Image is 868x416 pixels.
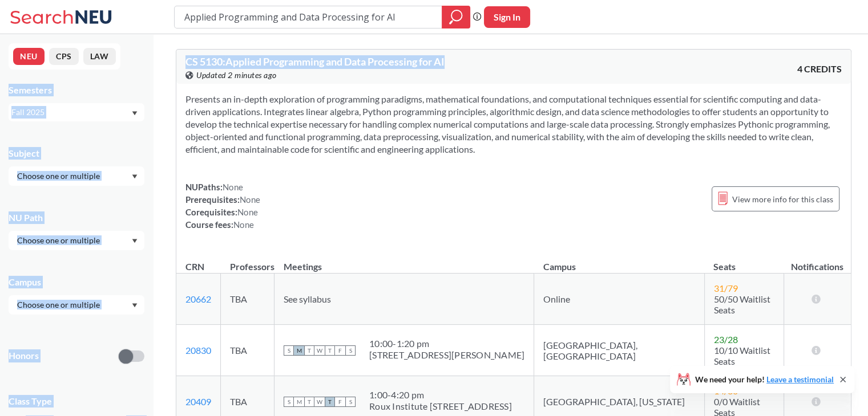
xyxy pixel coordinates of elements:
th: Seats [704,249,784,274]
td: TBA [221,325,274,376]
span: Updated 2 minutes ago [196,69,277,81]
svg: Dropdown arrow [132,174,138,179]
svg: Dropdown arrow [132,111,138,116]
span: 10/10 Waitlist Seats [714,345,770,366]
span: 4 CREDITS [797,63,842,75]
span: None [240,194,260,205]
input: Class, professor, course number, "phrase" [183,7,434,27]
span: 50/50 Waitlist Seats [714,293,770,315]
span: F [335,397,345,407]
span: None [233,219,254,230]
span: None [223,182,243,192]
div: Dropdown arrow [9,295,144,315]
a: 20662 [185,293,211,304]
button: NEU [13,48,45,65]
div: NUPaths: Prerequisites: Corequisites: Course fees: [185,181,260,231]
span: We need your help! [695,376,834,384]
div: NU Path [9,211,144,224]
th: Professors [221,249,274,274]
span: T [304,397,314,407]
div: Roux Institute [STREET_ADDRESS] [369,401,512,412]
div: [STREET_ADDRESS][PERSON_NAME] [369,349,524,361]
div: Semesters [9,84,144,96]
span: S [345,397,356,407]
div: Dropdown arrow [9,231,144,250]
span: See syllabus [284,293,331,304]
div: magnifying glass [442,6,470,28]
div: Campus [9,276,144,288]
span: Class Type [9,395,144,407]
span: 31 / 79 [714,283,738,293]
button: CPS [49,48,79,65]
td: [GEOGRAPHIC_DATA], [GEOGRAPHIC_DATA] [534,325,705,376]
section: Presents an in-depth exploration of programming paradigms, mathematical foundations, and computat... [185,93,842,156]
input: Choose one or multiple [11,234,107,247]
span: T [325,397,335,407]
td: TBA [221,274,274,325]
span: S [284,345,294,356]
td: Online [534,274,705,325]
input: Choose one or multiple [11,169,107,183]
svg: Dropdown arrow [132,303,138,308]
a: 20409 [185,396,211,407]
a: 20830 [185,345,211,356]
span: 23 / 28 [714,334,738,345]
div: Dropdown arrow [9,166,144,186]
span: None [237,207,258,217]
span: S [345,345,356,356]
div: Fall 2025Dropdown arrow [9,103,144,121]
div: CRN [185,260,204,273]
div: Subject [9,147,144,160]
span: W [314,345,325,356]
span: T [304,345,314,356]
span: M [294,397,304,407]
p: Honors [9,349,39,362]
button: Sign In [484,6,530,28]
span: T [325,345,335,356]
th: Campus [534,249,705,274]
span: W [314,397,325,407]
th: Meetings [274,249,534,274]
svg: Dropdown arrow [132,239,138,243]
div: 1:00 - 4:20 pm [369,389,512,401]
a: Leave a testimonial [766,374,834,384]
th: Notifications [784,249,851,274]
div: Fall 2025 [11,106,131,119]
button: LAW [83,48,116,65]
span: CS 5130 : Applied Programming and Data Processing for AI [185,55,445,68]
div: 10:00 - 1:20 pm [369,338,524,349]
span: View more info for this class [732,192,833,206]
span: M [294,345,304,356]
svg: magnifying glass [449,9,463,25]
input: Choose one or multiple [11,298,107,312]
span: S [284,397,294,407]
span: F [335,345,345,356]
